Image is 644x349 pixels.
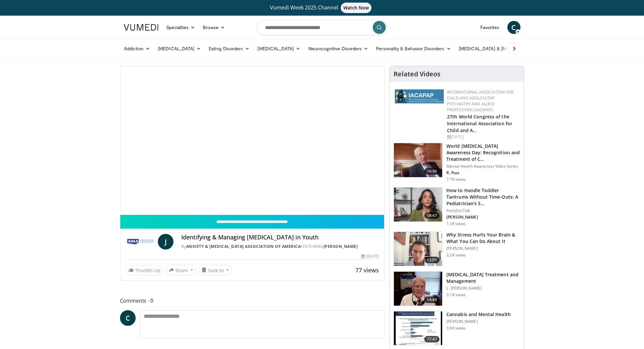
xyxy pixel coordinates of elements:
p: L. [PERSON_NAME] [446,286,520,291]
a: [MEDICAL_DATA] [253,42,304,55]
img: Anxiety & Depression Association of America [126,234,155,250]
img: VuMedi Logo [124,24,158,31]
a: 13:01 Why Stress Hurts Your Brain & What You Can Do About It [PERSON_NAME] 2.2K views [394,232,520,266]
h4: Identifying & Managing [MEDICAL_DATA] in Youth [181,234,379,241]
button: Save to [199,265,232,275]
span: 16:36 [424,168,440,174]
p: R. Post [446,170,520,175]
a: 18:47 How to Handle Toddler Tantrums Without Time-Outs: A Pediatrician’s S… PedsDocTalk [PERSON_N... [394,187,520,226]
a: [MEDICAL_DATA] [154,42,205,55]
p: PedsDocTalk [446,208,520,213]
p: [PERSON_NAME] [446,215,520,220]
p: [PERSON_NAME] [446,319,511,324]
p: 3.6K views [446,326,466,331]
img: dad9b3bb-f8af-4dab-abc0-c3e0a61b252e.150x105_q85_crop-smart_upscale.jpg [394,143,442,177]
a: C [507,21,520,34]
a: C [120,310,136,326]
span: Comments 0 [120,296,385,305]
video-js: Video Player [120,66,384,215]
img: 131aa231-63ed-40f9-bacb-73b8cf340afb.150x105_q85_crop-smart_upscale.jpg [394,272,442,306]
a: J [158,234,173,250]
p: 7.7K views [446,177,466,182]
div: [DATE] [361,253,379,259]
p: 2.2K views [446,252,466,258]
a: Thumbs Up [126,265,163,275]
img: 153729e0-faea-4f29-b75f-59bcd55f36ca.150x105_q85_crop-smart_upscale.jpg [394,232,442,266]
span: 77:47 [424,336,440,342]
a: 16:36 World [MEDICAL_DATA] Awareness Day: Recognition and Treatment of C… Mental Health Awareness... [394,143,520,182]
a: 27th World Congress of the International Association for Child and A… [447,114,512,133]
img: 50ea502b-14b0-43c2-900c-1755f08e888a.150x105_q85_crop-smart_upscale.jpg [394,188,442,221]
a: Personality & Behavior Disorders [372,42,455,55]
p: [PERSON_NAME] [446,246,520,251]
a: Addiction [120,42,154,55]
span: 13:01 [424,257,440,263]
div: [DATE] [447,134,518,140]
h3: [MEDICAL_DATA] Treatment and Management [446,271,520,284]
img: 0e991599-1ace-4004-98d5-e0b39d86eda7.150x105_q85_crop-smart_upscale.jpg [394,311,442,345]
div: By FEATURING [181,244,379,250]
span: Watch Now [341,3,372,13]
a: 14:49 [MEDICAL_DATA] Treatment and Management L. [PERSON_NAME] 3.1K views [394,271,520,306]
a: [PERSON_NAME] [323,244,358,249]
h3: World [MEDICAL_DATA] Awareness Day: Recognition and Treatment of C… [446,143,520,162]
a: Vumedi Week 2025 ChannelWatch Now [125,3,519,13]
span: 14:49 [424,296,440,303]
img: 2a9917ce-aac2-4f82-acde-720e532d7410.png.150x105_q85_autocrop_double_scale_upscale_version-0.2.png [395,89,444,103]
a: Browse [199,21,229,34]
h3: Why Stress Hurts Your Brain & What You Can Do About It [446,232,520,245]
a: 77:47 Cannabis and Mental Health [PERSON_NAME] 3.6K views [394,311,520,346]
a: [MEDICAL_DATA] & [MEDICAL_DATA] [455,42,548,55]
p: 1.3K views [446,221,466,226]
a: Specialties [162,21,199,34]
h3: Cannabis and Mental Health [446,311,511,318]
p: 3.1K views [446,292,466,297]
a: Favorites [476,21,503,34]
a: Eating Disorders [205,42,253,55]
a: Neurocognitive Disorders [305,42,372,55]
input: Search topics, interventions [257,20,387,35]
span: 77 views [355,266,379,274]
p: Mental Health Awareness Video Series [446,164,520,169]
button: Share [166,265,196,275]
h3: How to Handle Toddler Tantrums Without Time-Outs: A Pediatrician’s S… [446,187,520,207]
a: Anxiety & [MEDICAL_DATA] Association of America [186,244,301,249]
a: International Association for Child and Adolescent Psychiatry and Allied Professions (IACAPAP) [447,89,513,113]
span: 18:47 [424,212,440,219]
h4: Related Videos [394,70,441,78]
